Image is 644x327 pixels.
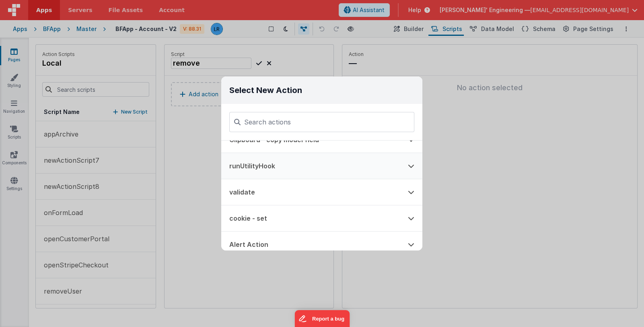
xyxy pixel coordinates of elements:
[221,77,422,104] h3: Select New Action
[294,310,350,327] iframe: Marker.io feedback button
[221,153,400,179] button: runUtilityHook
[221,205,400,231] button: cookie - set
[221,232,400,257] button: Alert Action
[221,179,400,205] button: validate
[229,112,414,132] input: Search actions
